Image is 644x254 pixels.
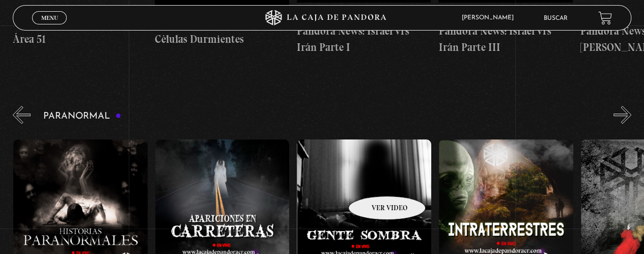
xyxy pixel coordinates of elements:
[41,15,58,21] span: Menu
[43,111,121,121] h3: Paranormal
[13,31,147,47] h4: Área 51
[155,31,289,47] h4: Células Durmientes
[598,11,612,24] a: View your shopping cart
[297,23,431,55] h4: Pandora News: Israel vrs Irán Parte I
[13,106,31,124] button: Previous
[38,23,62,31] span: Cerrar
[613,106,631,124] button: Next
[544,15,568,21] a: Buscar
[457,15,524,21] span: [PERSON_NAME]
[438,23,573,55] h4: Pandora News: Israel vrs Irán Parte III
